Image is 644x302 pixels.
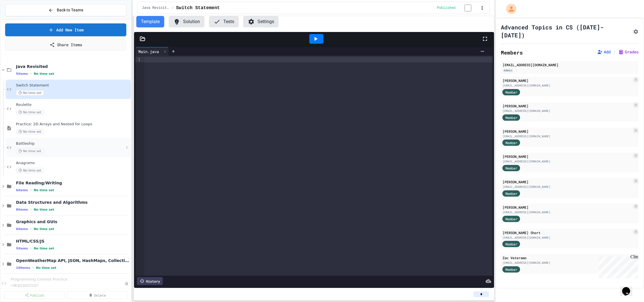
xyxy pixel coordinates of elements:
[618,49,639,55] button: Grades
[16,227,28,231] span: 6 items
[209,16,239,27] button: Tests
[16,168,44,173] span: No time set
[16,90,44,96] span: No time set
[137,277,163,285] div: History
[176,5,220,11] span: Switch Statement
[503,179,632,184] div: [PERSON_NAME]
[503,109,632,113] div: [EMAIL_ADDRESS][DOMAIN_NAME]
[36,266,56,270] span: No time set
[11,277,125,282] span: Programming Contest Practice
[169,16,204,27] button: Solution
[16,102,130,107] span: Roulette
[30,227,31,231] span: •
[597,49,611,55] button: Add
[437,4,479,11] div: Content is published and visible to students
[34,208,54,212] span: No time set
[136,16,164,27] button: Template
[613,49,616,55] span: |
[501,23,631,39] h1: Advanced Topics in CS ([DATE]- [DATE])
[16,188,28,192] span: 6 items
[5,23,126,36] a: Add New Item
[30,246,31,251] span: •
[503,261,632,265] div: [EMAIL_ADDRESS][DOMAIN_NAME]
[135,47,169,56] div: Main.java
[458,5,478,11] input: publish toggle
[503,129,632,134] div: [PERSON_NAME]
[16,180,130,186] span: File Reading/Writing
[243,16,279,27] button: Settings
[5,39,126,51] a: Share Items
[11,284,39,290] span: No time set
[135,49,162,55] div: Main.java
[34,247,54,250] span: No time set
[16,122,130,127] span: Practice: 2D Arrays and Nested for Loops
[125,281,129,285] div: Unpublished
[4,291,65,299] a: Publish
[16,219,130,224] span: Graphics and GUIs
[503,68,513,73] div: Admin
[16,141,124,146] span: Battleship
[500,2,518,15] div: My Account
[505,191,517,196] span: Member
[2,2,39,36] div: Chat with us now!Close
[67,291,128,299] a: Delete
[503,205,632,210] div: [PERSON_NAME]
[503,159,632,164] div: [EMAIL_ADDRESS][DOMAIN_NAME]
[30,188,31,192] span: •
[16,129,44,134] span: No time set
[57,7,83,13] span: Back to Teams
[34,227,54,231] span: No time set
[16,148,44,154] span: No time set
[597,254,638,279] iframe: chat widget
[501,49,523,57] h2: Members
[503,255,632,260] div: Zac Veteramo
[620,279,638,296] iframe: chat widget
[505,241,517,247] span: Member
[34,72,54,76] span: No time set
[16,161,130,166] span: Anagrams
[16,110,44,115] span: No time set
[16,258,130,263] span: OpenWeatherMap API, JSON, HashMaps, Collections within Collections
[16,200,130,205] span: Data Structures and Algorithms
[437,6,456,10] span: Published
[16,247,28,250] span: 5 items
[16,64,130,69] span: Java Revisited
[503,235,632,240] div: [EMAIL_ADDRESS][DOMAIN_NAME]
[16,239,130,244] span: HTML/CSS/JS
[503,62,637,67] div: [EMAIL_ADDRESS][DOMAIN_NAME]
[30,207,31,212] span: •
[503,103,632,108] div: [PERSON_NAME]
[503,78,632,83] div: [PERSON_NAME]
[503,83,632,88] div: [EMAIL_ADDRESS][DOMAIN_NAME]
[505,115,517,120] span: Member
[505,267,517,272] span: Member
[172,6,174,10] span: /
[503,210,632,214] div: [EMAIL_ADDRESS][DOMAIN_NAME]
[16,72,28,76] span: 5 items
[16,83,130,88] span: Switch Statement
[16,208,28,212] span: 8 items
[505,140,517,145] span: Member
[30,71,31,76] span: •
[503,154,632,159] div: [PERSON_NAME]
[503,230,632,235] div: [PERSON_NAME] Short
[505,90,517,95] span: Member
[33,265,34,270] span: •
[16,266,30,270] span: 10 items
[503,134,632,138] div: [EMAIL_ADDRESS][DOMAIN_NAME]
[505,216,517,222] span: Member
[633,28,639,35] button: Assignment Settings
[505,166,517,171] span: Member
[135,57,141,63] div: 1
[503,185,632,189] div: [EMAIL_ADDRESS][DOMAIN_NAME]
[142,6,169,10] span: Java Revisited
[5,4,126,16] button: Back to Teams
[124,145,130,150] button: More options
[34,188,54,192] span: No time set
